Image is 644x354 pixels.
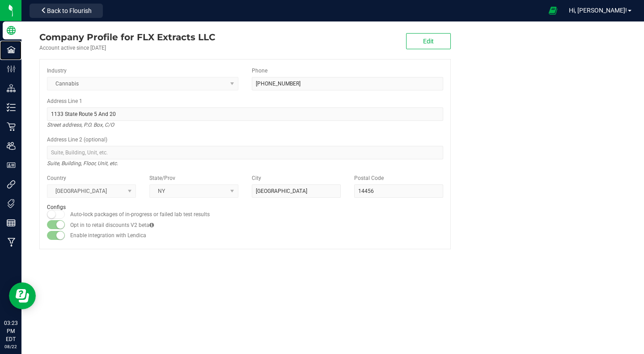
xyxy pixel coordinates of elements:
label: State/Prov [149,174,175,182]
button: Edit [406,33,451,49]
input: (123) 456-7890 [252,77,443,90]
input: Suite, Building, Unit, etc. [47,146,443,159]
inline-svg: Facilities [7,45,16,54]
i: Suite, Building, Floor, Unit, etc. [47,158,118,169]
span: Edit [423,38,434,45]
input: City [252,184,341,198]
label: Auto-lock packages of in-progress or failed lab test results [70,210,210,218]
input: Postal Code [354,184,443,198]
label: Postal Code [354,174,384,182]
span: Open Ecommerce Menu [543,2,563,19]
label: Industry [47,67,67,75]
inline-svg: Tags [7,199,16,208]
p: 08/22 [4,343,17,350]
inline-svg: Inventory [7,103,16,112]
i: Street address, P.O. Box, C/O [47,119,114,130]
inline-svg: Configuration [7,64,16,73]
label: City [252,174,261,182]
label: Address Line 1 [47,97,82,105]
div: Account active since [DATE] [39,44,215,52]
inline-svg: Manufacturing [7,238,16,247]
inline-svg: User Roles [7,161,16,170]
label: Phone [252,67,267,75]
label: Enable integration with Lendica [70,231,146,239]
label: Address Line 2 (optional) [47,136,107,144]
inline-svg: Distribution [7,84,16,93]
h2: Configs [47,205,443,210]
inline-svg: Company [7,26,16,35]
button: Back to Flourish [30,4,103,18]
inline-svg: Retail [7,122,16,131]
input: Address [47,107,443,121]
span: Hi, [PERSON_NAME]! [569,7,627,14]
p: 03:23 PM EDT [4,319,17,343]
inline-svg: Integrations [7,180,16,189]
inline-svg: Users [7,141,16,150]
div: FLX Extracts LLC [39,30,215,44]
span: Back to Flourish [47,7,92,14]
inline-svg: Reports [7,218,16,227]
iframe: Resource center [9,282,36,309]
label: Country [47,174,66,182]
label: Opt in to retail discounts V2 beta [70,221,154,229]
